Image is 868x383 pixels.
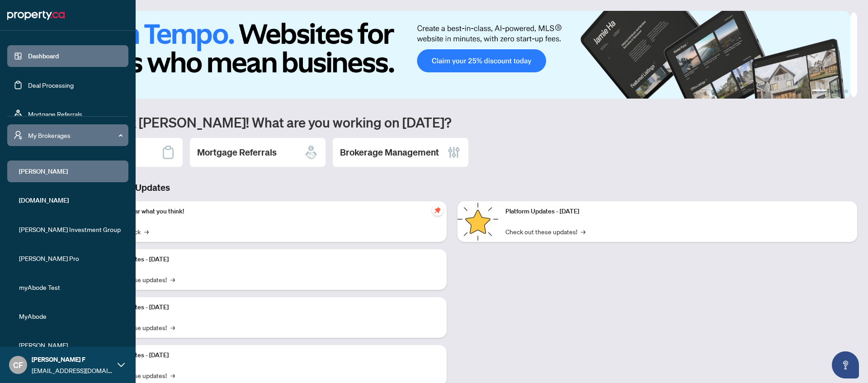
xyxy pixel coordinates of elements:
span: [EMAIL_ADDRESS][DOMAIN_NAME] [32,365,113,375]
h2: Brokerage Management [340,146,439,159]
a: Dashboard [28,52,59,60]
p: Platform Updates - [DATE] [95,303,439,312]
p: Platform Updates - [DATE] [95,255,439,265]
button: Open asap [832,351,859,378]
span: My Brokerages [28,130,122,140]
button: 2 [830,90,834,93]
span: [PERSON_NAME] F [32,355,113,364]
a: Mortgage Referrals [28,110,82,118]
img: logo [7,8,65,23]
span: [PERSON_NAME] Investment Group [19,224,122,234]
p: Platform Updates - [DATE] [95,350,439,360]
button: 1 [812,90,826,93]
span: [PERSON_NAME] Pro [19,253,122,263]
span: → [144,227,149,236]
p: We want to hear what you think! [95,207,439,217]
h2: Mortgage Referrals [197,146,277,159]
h3: Brokerage & Industry Updates [47,181,857,194]
button: 4 [844,90,848,93]
span: → [170,370,175,380]
span: [PERSON_NAME] [19,166,122,176]
span: [PERSON_NAME] [19,340,122,350]
span: → [170,274,175,284]
span: pushpin [432,205,443,216]
span: myAbode Test [19,282,122,292]
a: Deal Processing [28,81,74,89]
span: [DOMAIN_NAME] [19,195,122,205]
span: CF [13,359,23,371]
span: → [581,227,585,236]
img: Slide 0 [47,11,850,99]
span: → [170,322,175,332]
span: MyAbode [19,311,122,321]
a: Check out these updates!→ [505,227,585,236]
p: Platform Updates - [DATE] [505,207,850,217]
h1: Welcome back [PERSON_NAME]! What are you working on [DATE]? [47,113,857,131]
span: user-switch [14,131,23,140]
button: 3 [837,90,841,93]
img: Platform Updates - June 23, 2025 [458,201,498,242]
